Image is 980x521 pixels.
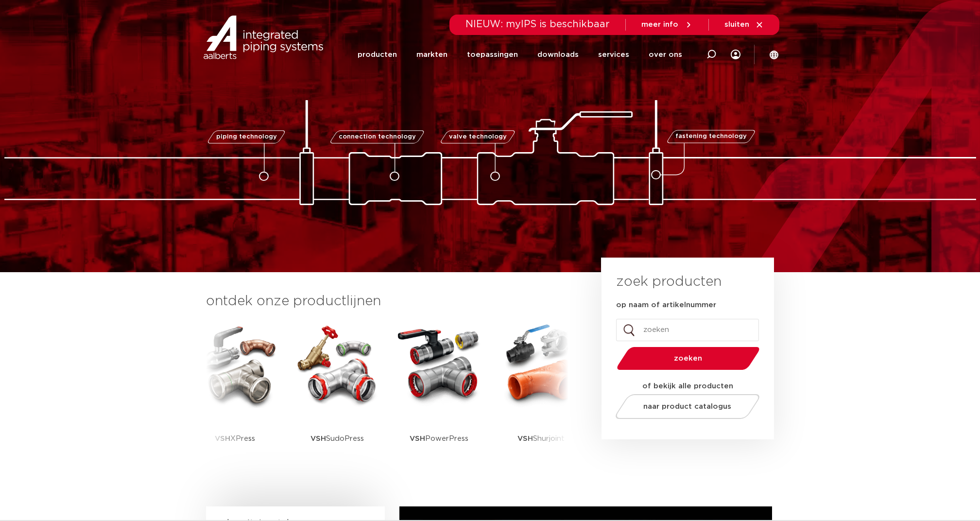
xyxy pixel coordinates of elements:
h3: zoek producten [616,272,722,292]
strong: VSH [310,435,326,442]
strong: VSH [215,435,230,442]
span: connection technology [338,134,415,140]
p: Shurjoint [517,408,565,469]
strong: of bekijk alle producten [642,382,733,390]
span: sluiten [724,21,749,28]
p: XPress [215,408,255,469]
input: zoeken [616,319,759,341]
nav: Menu [358,35,682,74]
button: zoeken [613,346,763,371]
strong: VSH [410,435,425,442]
span: meer info [641,21,678,28]
strong: VSH [517,435,533,442]
a: naar product catalogus [613,394,762,419]
div: my IPS [731,35,740,74]
p: PowerPress [410,408,468,469]
span: naar product catalogus [643,403,731,410]
span: NIEUW: myIPS is beschikbaar [465,19,610,29]
a: VSHSudoPress [293,321,381,469]
a: producten [358,35,397,74]
a: markten [416,35,447,74]
a: VSHXPress [191,321,279,469]
span: zoeken [642,355,735,362]
a: toepassingen [467,35,518,74]
h3: ontdek onze productlijnen [206,292,568,311]
a: sluiten [724,20,764,29]
a: services [598,35,629,74]
span: fastening technology [675,134,747,140]
a: VSHPowerPress [395,321,483,469]
label: op naam of artikelnummer [616,300,716,310]
a: over ons [649,35,682,74]
p: SudoPress [310,408,364,469]
span: valve technology [449,134,507,140]
span: piping technology [216,134,277,140]
a: meer info [641,20,693,29]
a: downloads [537,35,579,74]
a: VSHShurjoint [498,321,585,469]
